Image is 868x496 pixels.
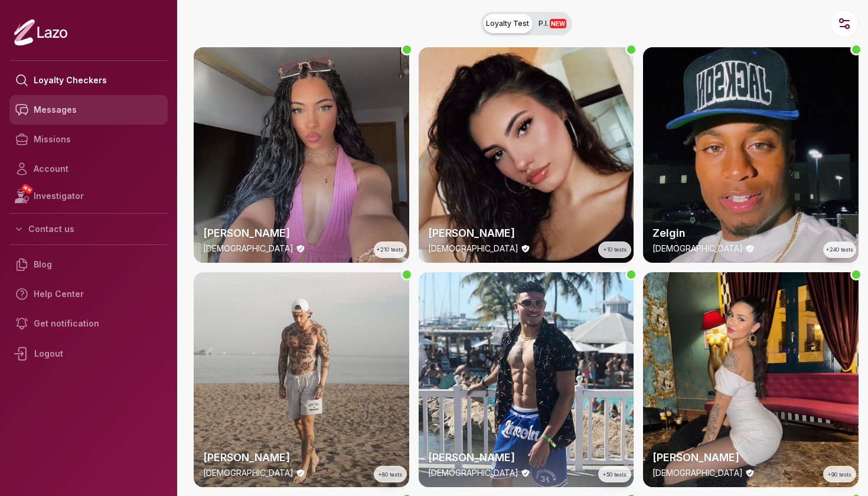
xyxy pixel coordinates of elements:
h2: [PERSON_NAME] [652,449,849,466]
a: Account [9,154,168,184]
p: [DEMOGRAPHIC_DATA] [652,467,743,479]
span: +80 tests [378,471,402,479]
a: Help Center [9,279,168,309]
span: +240 tests [826,246,853,254]
span: NEW [21,183,34,195]
a: Loyalty Checkers [9,66,168,95]
a: thumbchecker[PERSON_NAME][DEMOGRAPHIC_DATA]+80 tests [194,272,409,488]
img: checker [194,272,409,488]
span: P.I. [539,19,566,28]
a: Missions [9,125,168,154]
img: checker [194,47,409,263]
a: Messages [9,95,168,125]
a: thumbcheckerZelgin[DEMOGRAPHIC_DATA]+240 tests [643,47,859,263]
span: Loyalty Test [486,19,529,28]
button: Contact us [9,218,168,240]
a: thumbchecker[PERSON_NAME][DEMOGRAPHIC_DATA]+10 tests [419,47,634,263]
img: checker [643,272,859,488]
a: thumbchecker[PERSON_NAME][DEMOGRAPHIC_DATA]+210 tests [194,47,409,263]
span: +50 tests [603,471,626,479]
img: checker [419,47,634,263]
a: thumbchecker[PERSON_NAME][DEMOGRAPHIC_DATA]+50 tests [419,272,634,488]
h2: [PERSON_NAME] [203,449,400,466]
p: [DEMOGRAPHIC_DATA] [428,243,518,254]
div: Logout [9,338,168,369]
span: +90 tests [828,471,851,479]
p: [DEMOGRAPHIC_DATA] [652,243,743,254]
h2: [PERSON_NAME] [428,449,625,466]
img: checker [419,272,634,488]
a: NEWInvestigator [9,184,168,208]
span: +210 tests [377,246,403,254]
p: [DEMOGRAPHIC_DATA] [203,243,293,254]
h2: Zelgin [652,225,849,242]
a: Get notification [9,309,168,338]
a: thumbchecker[PERSON_NAME][DEMOGRAPHIC_DATA]+90 tests [643,272,859,488]
span: NEW [550,19,566,28]
p: [DEMOGRAPHIC_DATA] [428,467,518,479]
p: [DEMOGRAPHIC_DATA] [203,467,293,479]
img: checker [643,47,859,263]
a: Blog [9,250,168,279]
h2: [PERSON_NAME] [428,225,625,242]
span: +10 tests [603,246,626,254]
h2: [PERSON_NAME] [203,225,400,242]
